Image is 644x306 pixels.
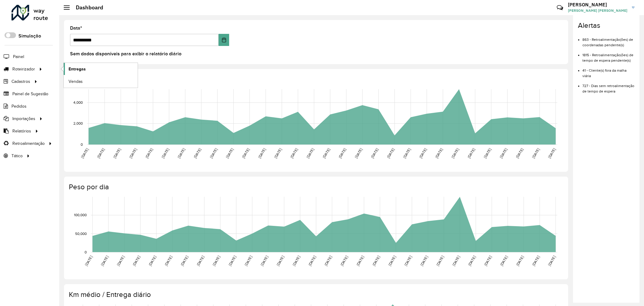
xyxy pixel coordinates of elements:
text: [DATE] [420,255,428,266]
text: [DATE] [435,147,444,159]
text: [DATE] [372,255,380,266]
text: [DATE] [292,255,301,266]
text: [DATE] [100,255,109,266]
span: Cadastros [11,78,30,85]
span: [PERSON_NAME] [PERSON_NAME] [568,8,627,13]
text: [DATE] [84,255,93,266]
h2: Dashboard [70,4,103,11]
text: [DATE] [402,147,411,159]
span: Entregas [69,66,86,72]
text: [DATE] [225,147,234,159]
text: [DATE] [244,255,253,266]
text: [DATE] [547,147,556,159]
h4: Peso por dia [69,183,562,191]
text: [DATE] [515,255,524,266]
h4: Km médio / Entrega diário [69,290,562,299]
text: [DATE] [356,255,364,266]
text: [DATE] [260,255,269,266]
text: 50,000 [75,231,87,235]
text: [DATE] [370,147,379,159]
text: [DATE] [258,147,266,159]
text: [DATE] [418,147,427,159]
label: Data [70,24,82,32]
text: [DATE] [354,147,363,159]
text: [DATE] [148,255,157,266]
span: Painel de Sugestão [12,91,48,97]
span: Painel [13,54,24,60]
label: Simulação [18,32,41,40]
text: [DATE] [340,255,348,266]
text: [DATE] [338,147,347,159]
text: [DATE] [451,147,460,159]
h4: Capacidade por dia [69,75,562,84]
text: [DATE] [324,255,332,266]
text: [DATE] [436,255,444,266]
span: Roteirizador [12,66,35,72]
text: [DATE] [80,147,89,159]
text: [DATE] [193,147,202,159]
text: [DATE] [276,255,285,266]
li: 863 - Retroalimentação(ões) de coordenadas pendente(s) [582,32,635,48]
text: [DATE] [484,255,492,266]
text: [DATE] [96,147,105,159]
h4: Alertas [578,21,635,30]
text: [DATE] [515,147,524,159]
span: Vendas [69,78,83,85]
text: [DATE] [228,255,237,266]
text: [DATE] [212,255,221,266]
text: [DATE] [180,255,189,266]
text: [DATE] [161,147,170,159]
text: [DATE] [547,255,556,266]
span: Tático [11,153,23,159]
li: 727 - Dias sem retroalimentação de tempo de espera [582,79,635,94]
text: [DATE] [129,147,137,159]
text: 0 [81,142,83,146]
a: Entregas [64,63,138,75]
text: [DATE] [196,255,205,266]
text: 2,000 [73,121,83,125]
text: [DATE] [468,255,476,266]
text: [DATE] [164,255,173,266]
text: [DATE] [483,147,492,159]
text: [DATE] [452,255,460,266]
h3: [PERSON_NAME] [568,2,627,8]
div: Críticas? Dúvidas? Elogios? Sugestões? Entre em contato conosco! [485,2,548,18]
text: 100,000 [74,213,87,217]
text: [DATE] [209,147,218,159]
text: [DATE] [177,147,186,159]
text: [DATE] [322,147,331,159]
text: [DATE] [306,147,315,159]
text: [DATE] [290,147,298,159]
text: 0 [85,250,87,254]
text: [DATE] [113,147,121,159]
text: [DATE] [499,147,508,159]
span: Importações [12,116,35,122]
text: 4,000 [73,100,83,104]
text: [DATE] [531,147,540,159]
a: Contato Rápido [553,1,566,14]
span: Retroalimentação [12,140,45,147]
text: [DATE] [241,147,250,159]
button: Choose Date [219,34,229,46]
text: [DATE] [467,147,476,159]
text: [DATE] [132,255,141,266]
span: Relatórios [12,128,31,134]
text: [DATE] [404,255,412,266]
text: [DATE] [386,147,395,159]
li: 41 - Cliente(s) fora da malha viária [582,63,635,79]
span: Pedidos [11,103,27,109]
text: [DATE] [116,255,125,266]
text: [DATE] [388,255,396,266]
a: Vendas [64,75,138,87]
text: [DATE] [145,147,153,159]
li: 1815 - Retroalimentação(ões) de tempo de espera pendente(s) [582,48,635,63]
label: Sem dados disponíveis para exibir o relatório diário [70,50,181,57]
text: [DATE] [274,147,282,159]
text: [DATE] [308,255,317,266]
text: [DATE] [531,255,540,266]
text: [DATE] [499,255,508,266]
